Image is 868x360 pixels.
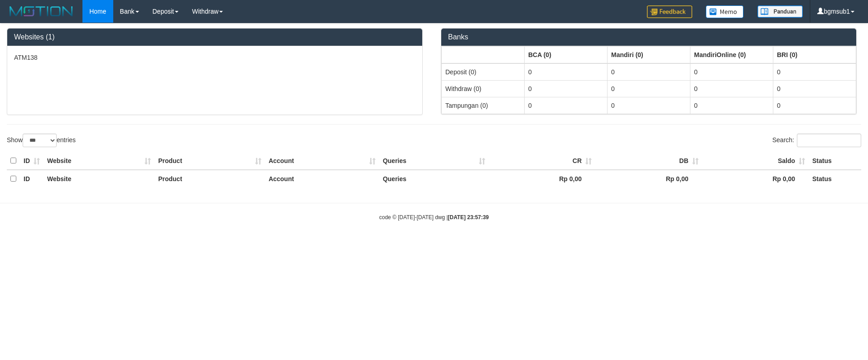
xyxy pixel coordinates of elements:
[690,80,773,97] td: 0
[809,170,861,187] th: Status
[442,97,525,114] td: Tampungan (0)
[14,53,415,62] p: ATM138
[379,214,489,221] small: code © [DATE]-[DATE] dwg |
[595,170,702,187] th: Rp 0,00
[448,214,489,221] strong: [DATE] 23:57:39
[702,152,809,170] th: Saldo
[690,97,773,114] td: 0
[154,152,265,170] th: Product
[772,134,861,147] label: Search:
[43,152,154,170] th: Website
[23,134,57,147] select: Showentries
[773,80,856,97] td: 0
[7,5,76,18] img: MOTION_logo.png
[265,170,379,187] th: Account
[525,46,608,63] th: Group: activate to sort column ascending
[448,33,849,41] h3: Banks
[525,63,608,81] td: 0
[14,33,415,41] h3: Websites (1)
[442,80,525,97] td: Withdraw (0)
[647,5,692,18] img: Feedback.jpg
[773,97,856,114] td: 0
[442,63,525,81] td: Deposit (0)
[525,80,608,97] td: 0
[489,152,595,170] th: CR
[608,97,690,114] td: 0
[773,63,856,81] td: 0
[43,170,154,187] th: Website
[379,152,489,170] th: Queries
[757,5,803,18] img: panduan.png
[442,46,525,63] th: Group: activate to sort column ascending
[690,46,773,63] th: Group: activate to sort column ascending
[608,63,690,81] td: 0
[797,134,861,147] input: Search:
[154,170,265,187] th: Product
[702,170,809,187] th: Rp 0,00
[608,80,690,97] td: 0
[773,46,856,63] th: Group: activate to sort column ascending
[379,170,489,187] th: Queries
[690,63,773,81] td: 0
[489,170,595,187] th: Rp 0,00
[525,97,608,114] td: 0
[608,46,690,63] th: Group: activate to sort column ascending
[7,134,76,147] label: Show entries
[20,152,43,170] th: ID
[20,170,43,187] th: ID
[265,152,379,170] th: Account
[706,5,744,18] img: Button%20Memo.svg
[809,152,861,170] th: Status
[595,152,702,170] th: DB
